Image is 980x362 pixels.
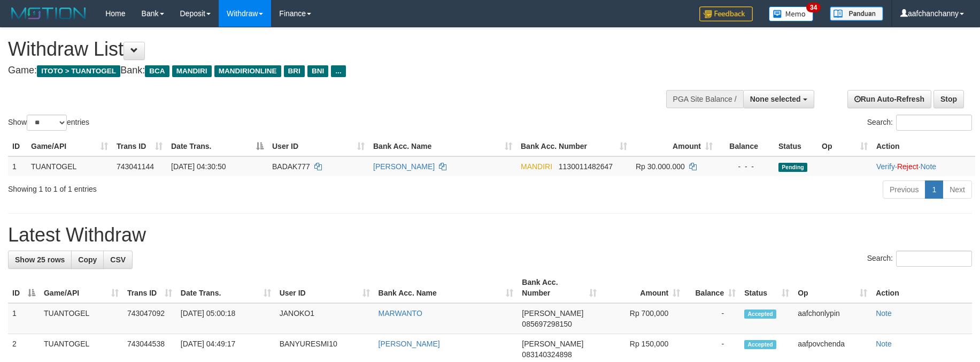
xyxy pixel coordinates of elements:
th: Trans ID: activate to sort column ascending [123,273,176,303]
td: 1 [8,156,27,176]
th: Status [774,137,817,156]
th: ID: activate to sort column descending [8,273,40,303]
div: - - - [721,161,770,172]
th: Trans ID: activate to sort column ascending [112,137,167,156]
h1: Withdraw List [8,39,643,60]
span: Copy 1130011482647 to clipboard [559,162,613,171]
a: 1 [925,180,943,199]
input: Search: [896,115,972,131]
a: Previous [883,180,925,199]
div: Showing 1 to 1 of 1 entries [8,179,400,194]
span: 743041144 [117,162,154,171]
th: Amount: activate to sort column ascending [601,273,684,303]
th: Op: activate to sort column ascending [793,273,871,303]
span: Accepted [744,310,776,319]
td: TUANTOGEL [27,156,112,176]
button: None selected [743,90,814,108]
span: Copy 085697298150 to clipboard [522,320,572,328]
span: Pending [778,163,807,172]
td: aafchonlypin [793,303,871,334]
a: Next [943,180,972,199]
td: · · [872,156,975,176]
th: User ID: activate to sort column ascending [275,273,374,303]
a: Note [920,162,936,171]
th: Action [872,137,975,156]
span: [PERSON_NAME] [522,340,583,348]
th: Game/API: activate to sort column ascending [27,137,112,156]
span: BADAK777 [272,162,310,171]
a: Verify [876,162,895,171]
span: ITOTO > TUANTOGEL [37,65,120,77]
span: MANDIRI [172,65,212,77]
th: ID [8,137,27,156]
label: Search: [867,251,972,267]
th: Bank Acc. Name: activate to sort column ascending [369,137,516,156]
span: None selected [750,95,801,103]
td: JANOKO1 [275,303,374,334]
td: [DATE] 05:00:18 [176,303,275,334]
th: Date Trans.: activate to sort column ascending [176,273,275,303]
a: MARWANTO [379,309,422,318]
h1: Latest Withdraw [8,224,972,246]
td: 1 [8,303,40,334]
a: Copy [71,251,104,269]
label: Show entries [8,115,89,131]
a: Stop [933,90,964,108]
th: Status: activate to sort column ascending [740,273,793,303]
span: Copy [78,255,97,264]
td: TUANTOGEL [40,303,123,334]
span: ... [331,65,345,77]
span: [DATE] 04:30:50 [171,162,226,171]
span: [PERSON_NAME] [522,309,583,318]
span: MANDIRI [521,162,552,171]
th: Bank Acc. Number: activate to sort column ascending [516,137,631,156]
a: Show 25 rows [8,251,72,269]
span: BCA [145,65,169,77]
th: Date Trans.: activate to sort column descending [167,137,268,156]
th: Balance: activate to sort column ascending [684,273,740,303]
a: Note [876,309,892,318]
a: Note [876,340,892,348]
span: 34 [806,3,821,12]
th: Bank Acc. Name: activate to sort column ascending [374,273,518,303]
th: Action [871,273,972,303]
td: Rp 700,000 [601,303,684,334]
img: Button%20Memo.svg [769,6,814,21]
a: Reject [897,162,919,171]
th: Bank Acc. Number: activate to sort column ascending [518,273,601,303]
th: User ID: activate to sort column ascending [268,137,369,156]
span: CSV [110,255,126,264]
a: [PERSON_NAME] [379,340,440,348]
span: Show 25 rows [15,255,65,264]
span: BNI [307,65,328,77]
th: Game/API: activate to sort column ascending [40,273,123,303]
span: Accepted [744,340,776,349]
span: Rp 30.000.000 [636,162,685,171]
span: Copy 083140324898 to clipboard [522,350,572,359]
th: Balance [717,137,774,156]
td: 743047092 [123,303,176,334]
span: MANDIRIONLINE [214,65,281,77]
img: MOTION_logo.png [8,5,89,21]
a: Run Auto-Refresh [847,90,931,108]
label: Search: [867,115,972,131]
a: [PERSON_NAME] [373,162,435,171]
th: Amount: activate to sort column ascending [631,137,717,156]
span: BRI [284,65,305,77]
img: panduan.png [830,6,883,21]
td: - [684,303,740,334]
select: Showentries [27,115,67,131]
img: Feedback.jpg [699,6,753,21]
h4: Game: Bank: [8,65,643,76]
input: Search: [896,251,972,267]
div: PGA Site Balance / [666,90,743,108]
a: CSV [103,251,133,269]
th: Op: activate to sort column ascending [817,137,872,156]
